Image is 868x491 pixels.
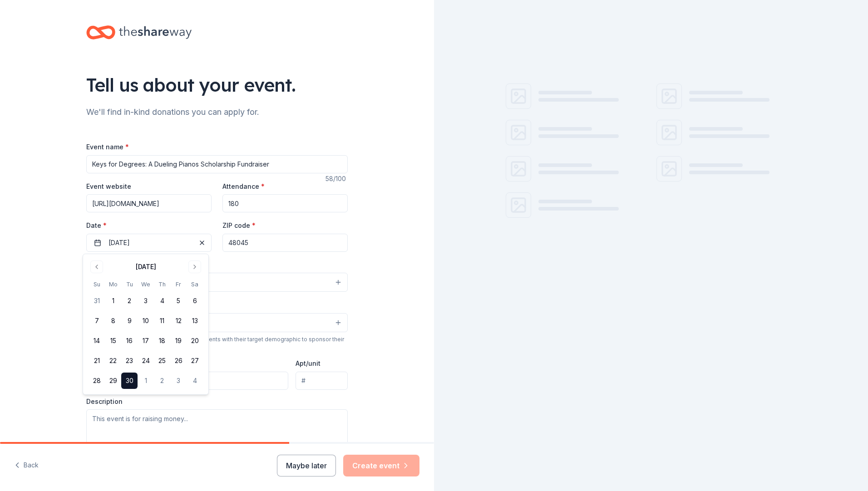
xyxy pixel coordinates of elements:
button: Select [86,313,348,332]
label: Attendance [222,182,265,191]
input: 12345 (U.S. only) [222,234,348,252]
button: 10 [138,313,154,329]
button: 9 [121,313,138,329]
button: 6 [187,293,203,309]
button: 28 [89,373,105,389]
th: Thursday [154,280,170,289]
button: Go to previous month [90,260,103,273]
button: 13 [187,313,203,329]
input: https://www... [86,194,212,212]
button: 20 [187,333,203,349]
button: 17 [138,333,154,349]
th: Sunday [89,280,105,289]
button: 16 [121,333,138,349]
button: Go to next month [188,260,201,273]
th: Friday [170,280,187,289]
button: 1 [138,373,154,389]
label: Event website [86,182,131,191]
button: Select [86,273,348,292]
div: We'll find in-kind donations you can apply for. [86,105,348,119]
button: 11 [154,313,170,329]
input: # [296,372,348,390]
label: Description [86,397,123,406]
button: 19 [170,333,187,349]
button: 26 [170,353,187,369]
label: ZIP code [222,221,256,230]
button: Back [15,456,39,475]
button: 27 [187,353,203,369]
button: 24 [138,353,154,369]
button: Maybe later [277,455,336,476]
label: Event name [86,142,129,152]
button: 21 [89,353,105,369]
div: Tell us about your event. [86,72,348,98]
div: [DATE] [136,261,156,272]
button: 3 [170,373,187,389]
button: 8 [105,313,121,329]
button: 14 [89,333,105,349]
label: Date [86,221,212,230]
button: 1 [105,293,121,309]
div: We use this information to help brands find events with their target demographic to sponsor their... [86,336,348,350]
button: [DATE] [86,234,212,252]
button: 15 [105,333,121,349]
button: 2 [121,293,138,309]
th: Saturday [187,280,203,289]
th: Monday [105,280,121,289]
input: 20 [222,194,348,212]
button: 18 [154,333,170,349]
button: 7 [89,313,105,329]
div: 58 /100 [325,173,348,184]
label: Apt/unit [296,359,321,368]
th: Wednesday [138,280,154,289]
button: 22 [105,353,121,369]
button: 29 [105,373,121,389]
button: 5 [170,293,187,309]
input: Spring Fundraiser [86,155,348,173]
th: Tuesday [121,280,138,289]
button: 3 [138,293,154,309]
button: 2 [154,373,170,389]
button: 4 [187,373,203,389]
button: 12 [170,313,187,329]
button: 31 [89,293,105,309]
button: 4 [154,293,170,309]
button: 23 [121,353,138,369]
button: 30 [121,373,138,389]
button: 25 [154,353,170,369]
